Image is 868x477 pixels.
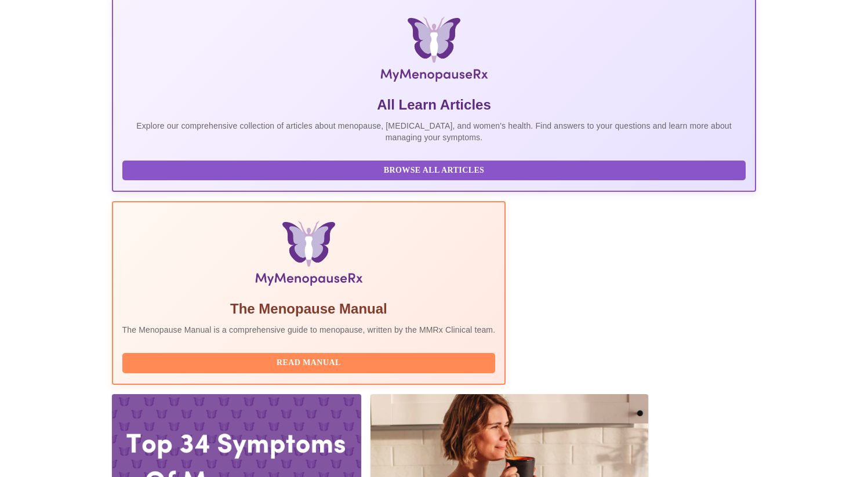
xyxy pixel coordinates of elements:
[122,357,499,367] a: Read Manual
[122,165,749,174] a: Browse All Articles
[219,17,649,86] img: MyMenopauseRx Logo
[181,221,436,290] img: Menopause Manual
[134,356,484,370] span: Read Manual
[122,353,496,373] button: Read Manual
[122,161,746,181] button: Browse All Articles
[122,300,496,318] h5: The Menopause Manual
[122,96,746,114] h5: All Learn Articles
[134,163,735,178] span: Browse All Articles
[122,120,746,143] p: Explore our comprehensive collection of articles about menopause, [MEDICAL_DATA], and women's hea...
[122,324,496,336] p: The Menopause Manual is a comprehensive guide to menopause, written by the MMRx Clinical team.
